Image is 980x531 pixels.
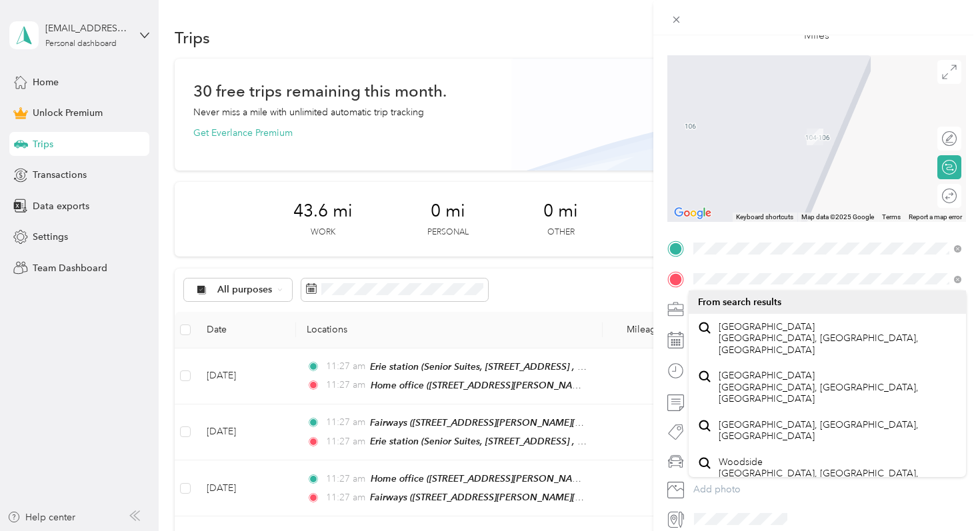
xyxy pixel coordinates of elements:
button: Add photo [689,480,966,499]
a: Terms (opens in new tab) [882,213,901,221]
p: Miles [804,27,829,44]
span: From search results [698,296,781,308]
button: Keyboard shortcuts [736,213,793,222]
a: Open this area in Google Maps (opens a new window) [671,205,715,222]
span: [GEOGRAPHIC_DATA], [GEOGRAPHIC_DATA], [GEOGRAPHIC_DATA] [719,419,957,442]
iframe: Everlance-gr Chat Button Frame [905,456,980,531]
img: Google [671,205,715,222]
a: Report a map error [909,213,962,221]
span: Woodside [GEOGRAPHIC_DATA], [GEOGRAPHIC_DATA], [GEOGRAPHIC_DATA] [719,456,957,492]
span: [GEOGRAPHIC_DATA] [GEOGRAPHIC_DATA], [GEOGRAPHIC_DATA], [GEOGRAPHIC_DATA] [719,321,957,356]
span: [GEOGRAPHIC_DATA] [GEOGRAPHIC_DATA], [GEOGRAPHIC_DATA], [GEOGRAPHIC_DATA] [719,370,957,405]
span: Map data ©2025 Google [801,213,874,221]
